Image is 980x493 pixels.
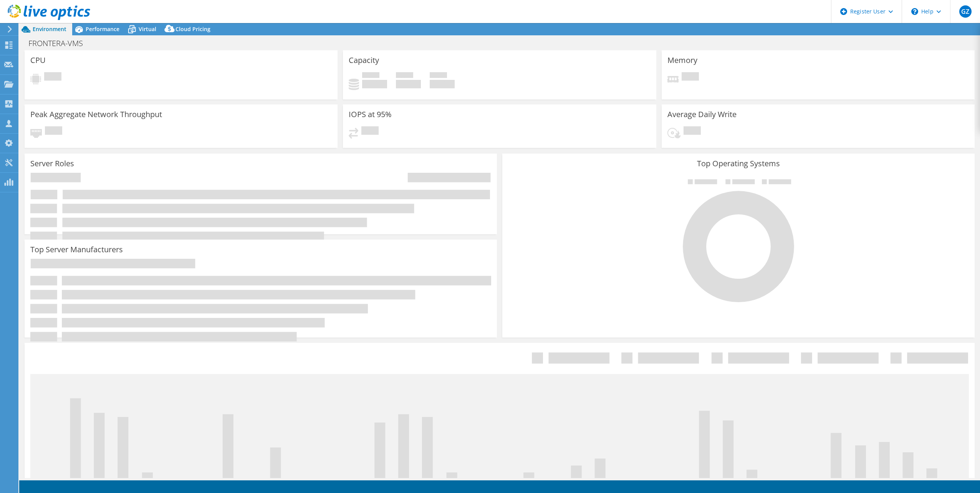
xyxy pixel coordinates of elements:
[682,72,699,83] span: Pending
[349,110,392,119] h3: IOPS at 95%
[175,25,210,33] span: Cloud Pricing
[667,110,737,119] h3: Average Daily Write
[361,126,379,137] span: Pending
[911,8,918,15] svg: \n
[30,245,123,254] h3: Top Server Manufacturers
[362,72,379,80] span: Used
[33,25,66,33] span: Environment
[86,25,119,33] span: Performance
[508,159,969,168] h3: Top Operating Systems
[959,5,972,18] span: GZ
[430,80,455,88] h4: 0 GiB
[667,56,697,65] h3: Memory
[430,72,447,80] span: Total
[44,72,61,83] span: Pending
[684,126,701,137] span: Pending
[45,126,62,137] span: Pending
[25,39,95,48] h1: FRONTERA-VMS
[362,80,387,88] h4: 0 GiB
[396,80,421,88] h4: 0 GiB
[349,56,379,65] h3: Capacity
[139,25,156,33] span: Virtual
[396,72,413,80] span: Free
[30,56,46,65] h3: CPU
[30,110,162,119] h3: Peak Aggregate Network Throughput
[30,159,74,168] h3: Server Roles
